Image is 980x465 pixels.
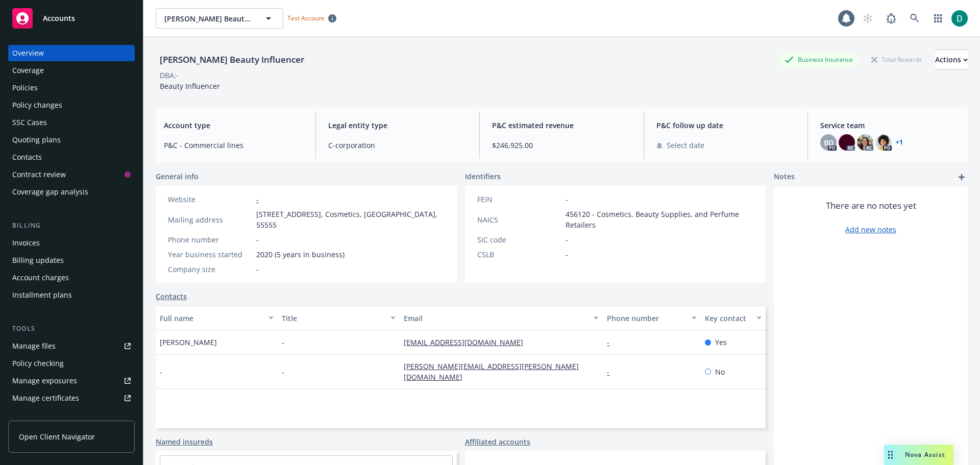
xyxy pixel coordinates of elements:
span: - [282,337,284,348]
a: Policy changes [8,97,135,113]
a: Billing updates [8,252,135,268]
a: [PERSON_NAME][EMAIL_ADDRESS][PERSON_NAME][DOMAIN_NAME] [404,361,579,382]
div: CSLB [477,249,561,260]
a: - [256,194,259,204]
div: Policy checking [12,355,64,372]
span: P&C follow up date [656,120,796,131]
a: Switch app [928,8,948,29]
span: P&C estimated revenue [492,120,631,131]
a: Coverage gap analysis [8,184,135,200]
div: Installment plans [12,287,72,303]
a: add [955,171,968,183]
span: [PERSON_NAME] Beauty Influencer [164,13,253,24]
span: - [256,264,259,275]
a: Manage exposures [8,373,135,389]
a: Overview [8,45,135,61]
a: Quoting plans [8,132,135,148]
span: Legal entity type [328,120,468,131]
span: $246,925.00 [492,140,631,151]
a: Installment plans [8,287,135,303]
div: [PERSON_NAME] Beauty Influencer [156,53,308,66]
span: P&C - Commercial lines [164,140,303,151]
span: Yes [715,337,727,348]
span: - [282,366,284,377]
span: Accounts [43,14,75,22]
a: SSC Cases [8,114,135,131]
span: No [715,366,725,377]
div: Manage files [12,338,56,354]
span: Test Account [287,14,324,22]
a: Report a Bug [881,8,901,29]
a: Contacts [8,149,135,165]
a: Account charges [8,270,135,286]
a: Named insureds [156,436,213,447]
div: Full name [160,313,262,324]
a: Coverage [8,62,135,79]
button: Title [278,306,400,330]
a: - [607,367,618,377]
span: Test Account [283,13,340,23]
span: 456120 - Cosmetics, Beauty Supplies, and Perfume Retailers [566,209,754,230]
span: Account type [164,120,303,131]
div: Business Insurance [779,53,858,66]
a: [EMAIL_ADDRESS][DOMAIN_NAME] [404,337,531,347]
div: Account charges [12,270,69,286]
span: Identifiers [465,171,501,182]
div: Policies [12,80,38,96]
a: Policies [8,80,135,96]
div: Quoting plans [12,132,61,148]
div: Overview [12,45,44,61]
span: 2020 (5 years in business) [256,249,345,260]
div: SSC Cases [12,114,47,131]
div: NAICS [477,214,561,225]
button: Full name [156,306,278,330]
div: Invoices [12,235,40,251]
span: - [256,234,259,245]
div: Coverage [12,62,44,79]
div: Drag to move [884,445,897,465]
div: Contract review [12,166,66,183]
span: Nova Assist [905,450,945,459]
div: Actions [935,50,968,69]
span: Select date [667,140,704,151]
a: Contract review [8,166,135,183]
a: Manage certificates [8,390,135,406]
a: Start snowing [857,8,878,29]
span: Beauty Influencer [160,81,220,91]
a: Manage claims [8,407,135,424]
div: Mailing address [168,214,252,225]
a: Accounts [8,4,135,33]
img: photo [875,134,892,151]
div: Policy changes [12,97,62,113]
div: Contacts [12,149,42,165]
div: Title [282,313,384,324]
div: Key contact [705,313,750,324]
div: Tools [8,324,135,334]
button: [PERSON_NAME] Beauty Influencer [156,8,283,29]
div: Billing [8,221,135,231]
div: FEIN [477,194,561,205]
div: Manage certificates [12,390,79,406]
span: C-corporation [328,140,468,151]
a: Add new notes [845,224,896,235]
img: photo [839,134,855,151]
div: Manage exposures [12,373,77,389]
span: - [566,194,568,205]
span: Notes [774,171,795,183]
button: Key contact [701,306,766,330]
span: Service team [820,120,960,131]
a: Search [904,8,925,29]
span: Open Client Navigator [19,431,95,442]
img: photo [951,10,968,27]
div: Coverage gap analysis [12,184,88,200]
span: There are no notes yet [826,200,916,212]
button: Email [400,306,603,330]
span: - [566,234,568,245]
a: Contacts [156,291,187,302]
button: Nova Assist [884,445,953,465]
div: Phone number [607,313,685,324]
div: Website [168,194,252,205]
img: photo [857,134,873,151]
div: Total Rewards [866,53,927,66]
a: Manage files [8,338,135,354]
